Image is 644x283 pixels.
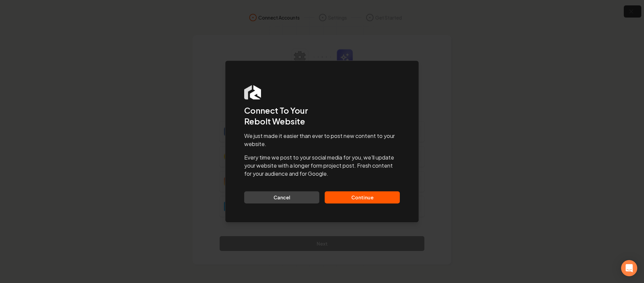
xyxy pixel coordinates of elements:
[325,191,400,203] button: Continue
[244,105,400,126] h2: Connect To Your Rebolt Website
[244,191,319,203] button: Cancel
[244,153,400,178] p: Every time we post to your social media for you, we'll update your website with a longer form pro...
[244,132,400,148] p: We just made it easier than ever to post new content to your website.
[244,85,261,100] img: Rebolt Logo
